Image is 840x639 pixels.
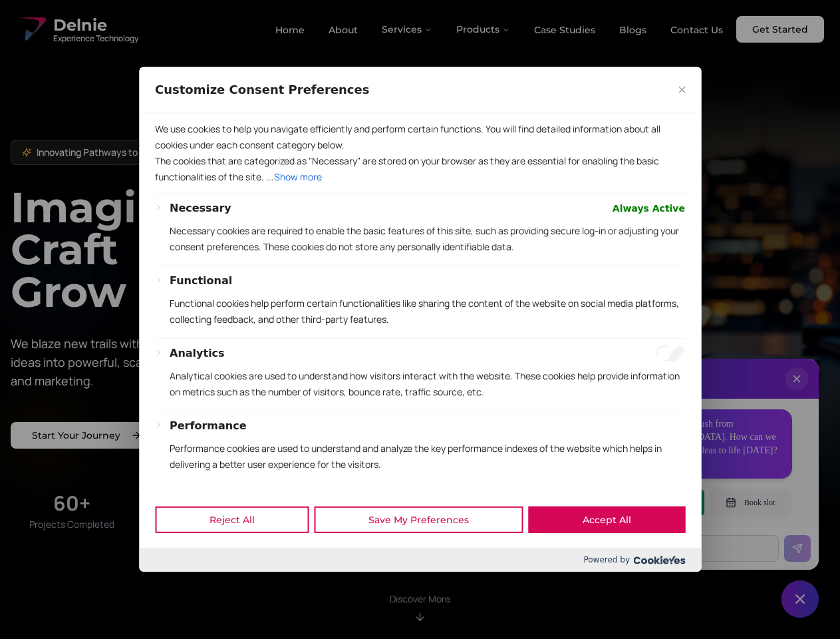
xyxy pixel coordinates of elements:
[528,507,685,533] button: Accept All
[633,556,685,564] img: Cookieyes logo
[170,296,685,327] p: Functional cookies help perform certain functionalities like sharing the content of the website o...
[155,153,685,185] p: The cookies that are categorized as "Necessary" are stored on your browser as they are essential ...
[314,507,523,533] button: Save My Preferences
[613,200,685,216] span: Always Active
[170,368,685,400] p: Analytical cookies are used to understand how visitors interact with the website. These cookies h...
[274,169,322,185] button: Show more
[155,507,309,533] button: Reject All
[678,87,685,93] img: Close
[170,223,685,255] p: Necessary cookies are required to enable the basic features of this site, such as providing secur...
[656,345,685,361] input: Enable Analytics
[170,200,231,216] button: Necessary
[170,418,247,434] button: Performance
[170,273,232,289] button: Functional
[155,121,685,153] p: We use cookies to help you navigate efficiently and perform certain functions. You will find deta...
[139,548,701,572] div: Powered by
[170,345,225,361] button: Analytics
[155,82,369,98] span: Customize Consent Preferences
[170,441,685,473] p: Performance cookies are used to understand and analyze the key performance indexes of the website...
